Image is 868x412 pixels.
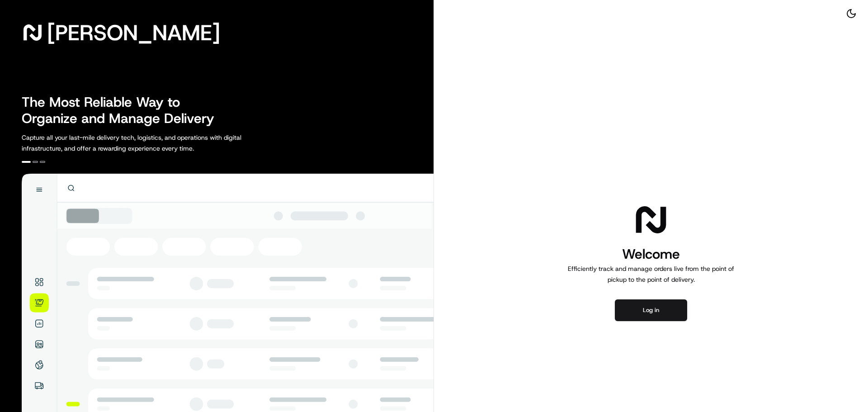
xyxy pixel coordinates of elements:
[47,24,220,42] span: [PERSON_NAME]
[22,132,282,154] p: Capture all your last-mile delivery tech, logistics, and operations with digital infrastructure, ...
[615,299,687,321] button: Log in
[22,94,224,127] h2: The Most Reliable Way to Organize and Manage Delivery
[564,245,738,263] h1: Welcome
[564,263,738,285] p: Efficiently track and manage orders live from the point of pickup to the point of delivery.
